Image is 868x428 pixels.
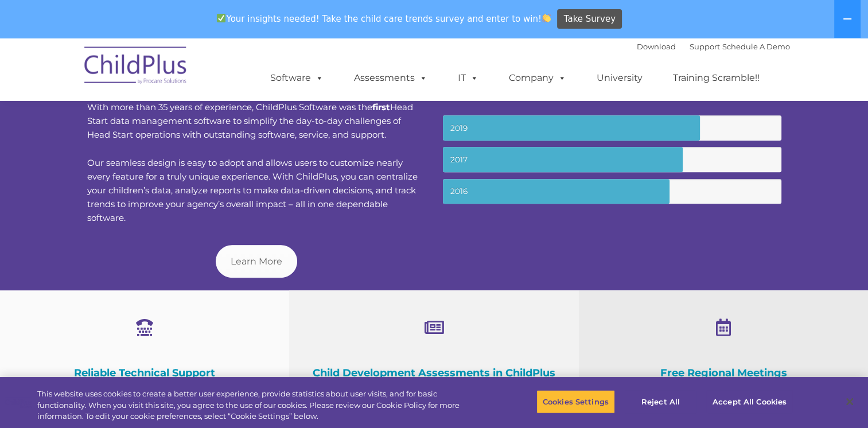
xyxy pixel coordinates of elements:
[557,9,622,29] a: Take Survey
[259,67,335,90] a: Software
[625,390,696,414] button: Reject All
[79,38,193,96] img: ChildPlus by Procare Solutions
[313,367,555,379] span: Child Development Assessments in ChildPlus
[372,102,390,112] b: first
[722,42,790,51] a: Schedule A Demo
[217,14,225,22] img: ✅
[74,367,215,379] span: Reliable Technical Support
[564,9,616,29] span: Take Survey
[660,367,787,379] span: Free Regional Meetings
[536,390,615,414] button: Cookies Settings
[690,42,720,51] a: Support
[216,245,297,278] a: Learn More
[342,67,439,90] a: Assessments
[87,157,418,223] span: Our seamless design is easy to adopt and allows users to customize nearly every feature for a tru...
[637,42,790,51] font: |
[661,67,771,90] a: Training Scramble!!
[497,67,578,90] a: Company
[637,42,676,51] a: Download
[837,389,862,414] button: Close
[706,390,793,414] button: Accept All Cookies
[87,102,413,140] span: With more than 35 years of experience, ChildPlus Software was the Head Start data management soft...
[542,14,551,22] img: 👏
[212,7,556,30] span: Your insights needed! Take the child care trends survey and enter to win!
[443,179,781,204] small: 2016
[585,67,654,90] a: University
[443,115,781,141] small: 2019
[443,147,781,172] small: 2017
[446,67,490,90] a: IT
[37,388,477,422] div: This website uses cookies to create a better user experience, provide statistics about user visit...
